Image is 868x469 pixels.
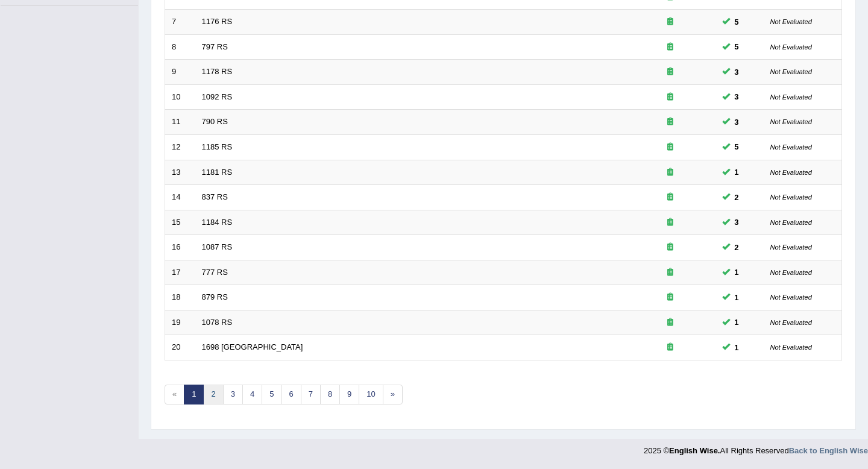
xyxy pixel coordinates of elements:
small: Not Evaluated [770,169,812,176]
a: 9 [339,385,359,404]
span: You can still take this question [730,40,744,53]
div: Exam occurring question [632,142,709,153]
div: 2025 © All Rights Reserved [644,439,868,456]
span: You can still take this question [730,66,744,78]
a: 1176 RS [202,17,233,26]
a: 1184 RS [202,218,233,227]
td: 15 [165,210,195,235]
a: 8 [320,385,340,404]
div: Exam occurring question [632,217,709,228]
a: 10 [359,385,383,404]
a: 1185 RS [202,142,233,151]
span: You can still take this question [730,291,744,304]
a: 6 [281,385,301,404]
a: 1078 RS [202,318,233,327]
a: 3 [223,385,243,404]
a: 1181 RS [202,168,233,177]
a: 1087 RS [202,242,233,251]
span: You can still take this question [730,16,744,28]
small: Not Evaluated [770,194,812,201]
td: 7 [165,10,195,35]
div: Exam occurring question [632,342,709,353]
span: « [165,385,184,404]
span: You can still take this question [730,116,744,128]
small: Not Evaluated [770,118,812,125]
div: Exam occurring question [632,267,709,279]
td: 18 [165,285,195,310]
td: 9 [165,60,195,85]
span: You can still take this question [730,241,744,254]
a: 837 RS [202,192,228,201]
td: 11 [165,110,195,135]
td: 19 [165,310,195,335]
small: Not Evaluated [770,244,812,251]
td: 10 [165,84,195,110]
div: Exam occurring question [632,16,709,28]
div: Exam occurring question [632,42,709,53]
a: 879 RS [202,292,228,301]
span: You can still take this question [730,341,744,354]
span: You can still take this question [730,191,744,204]
div: Exam occurring question [632,192,709,203]
div: Exam occurring question [632,167,709,178]
a: » [383,385,403,404]
td: 8 [165,34,195,60]
div: Exam occurring question [632,92,709,103]
span: You can still take this question [730,316,744,329]
div: Exam occurring question [632,292,709,303]
a: Back to English Wise [789,446,868,455]
td: 13 [165,160,195,185]
small: Not Evaluated [770,143,812,151]
span: You can still take this question [730,216,744,228]
a: 790 RS [202,117,228,126]
strong: English Wise. [669,446,720,455]
a: 1092 RS [202,92,233,101]
td: 17 [165,260,195,285]
small: Not Evaluated [770,219,812,226]
a: 797 RS [202,42,228,51]
a: 777 RS [202,268,228,277]
td: 16 [165,235,195,260]
td: 20 [165,335,195,360]
div: Exam occurring question [632,66,709,78]
small: Not Evaluated [770,68,812,75]
small: Not Evaluated [770,319,812,326]
td: 12 [165,134,195,160]
a: 5 [262,385,281,404]
a: 7 [301,385,321,404]
a: 1 [184,385,204,404]
a: 4 [242,385,262,404]
small: Not Evaluated [770,269,812,276]
a: 1178 RS [202,67,233,76]
span: You can still take this question [730,140,744,153]
a: 1698 [GEOGRAPHIC_DATA] [202,342,303,351]
small: Not Evaluated [770,294,812,301]
div: Exam occurring question [632,242,709,253]
span: You can still take this question [730,266,744,279]
span: You can still take this question [730,90,744,103]
td: 14 [165,185,195,210]
div: Exam occurring question [632,317,709,329]
small: Not Evaluated [770,344,812,351]
a: 2 [203,385,223,404]
div: Exam occurring question [632,116,709,128]
small: Not Evaluated [770,93,812,101]
small: Not Evaluated [770,18,812,25]
span: You can still take this question [730,166,744,178]
small: Not Evaluated [770,43,812,51]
